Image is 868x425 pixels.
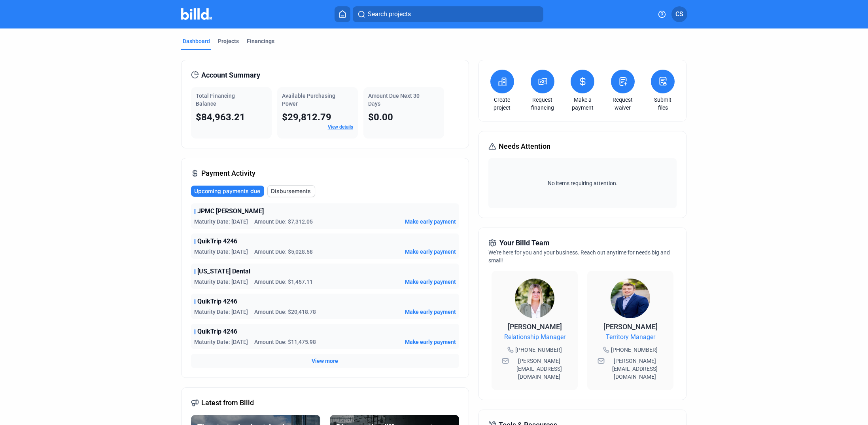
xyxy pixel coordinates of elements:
[499,141,550,152] span: Needs Attention
[609,96,637,112] a: Request waiver
[515,279,554,318] img: Relationship Manager
[183,37,210,45] div: Dashboard
[405,278,456,286] button: Make early payment
[197,207,264,216] span: JPMC [PERSON_NAME]
[254,338,316,346] span: Amount Due: $11,475.98
[254,308,316,316] span: Amount Due: $20,418.78
[488,249,670,264] span: We're here for you and your business. Reach out anytime for needs big and small!
[368,9,411,19] span: Search projects
[196,93,235,107] span: Total Financing Balance
[196,112,245,123] span: $84,963.21
[405,218,456,226] button: Make early payment
[405,338,456,346] button: Make early payment
[194,248,248,256] span: Maturity Date: [DATE]
[254,278,313,286] span: Amount Due: $1,457.11
[368,112,393,123] span: $0.00
[671,6,687,22] button: CS
[606,357,663,381] span: [PERSON_NAME][EMAIL_ADDRESS][DOMAIN_NAME]
[529,96,556,112] a: Request financing
[606,332,655,342] span: Territory Manager
[218,37,239,45] div: Projects
[488,96,516,112] a: Create project
[194,278,248,286] span: Maturity Date: [DATE]
[515,346,562,354] span: [PHONE_NUMBER]
[492,179,673,187] span: No items requiring attention.
[197,297,237,306] span: QuikTrip 4246
[254,248,313,256] span: Amount Due: $5,028.58
[201,70,260,81] span: Account Summary
[254,218,313,226] span: Amount Due: $7,312.05
[201,397,254,408] span: Latest from Billd
[282,93,335,107] span: Available Purchasing Power
[611,346,658,354] span: [PHONE_NUMBER]
[181,8,212,20] img: Billd Company Logo
[267,185,315,197] button: Disbursements
[511,357,567,381] span: [PERSON_NAME][EMAIL_ADDRESS][DOMAIN_NAME]
[675,9,683,19] span: CS
[282,112,331,123] span: $29,812.79
[197,327,237,336] span: QuikTrip 4246
[368,93,420,107] span: Amount Due Next 30 Days
[201,168,255,179] span: Payment Activity
[405,248,456,256] button: Make early payment
[247,37,274,45] div: Financings
[603,323,658,331] span: [PERSON_NAME]
[194,338,248,346] span: Maturity Date: [DATE]
[312,357,338,365] button: View more
[197,237,237,246] span: QuikTrip 4246
[194,187,260,195] span: Upcoming payments due
[405,308,456,316] button: Make early payment
[271,187,311,195] span: Disbursements
[197,267,250,276] span: [US_STATE] Dental
[194,308,248,316] span: Maturity Date: [DATE]
[504,332,565,342] span: Relationship Manager
[611,279,650,318] img: Territory Manager
[649,96,677,112] a: Submit files
[191,186,264,197] button: Upcoming payments due
[499,237,550,249] span: Your Billd Team
[569,96,596,112] a: Make a payment
[353,6,543,22] button: Search projects
[508,323,562,331] span: [PERSON_NAME]
[194,218,248,226] span: Maturity Date: [DATE]
[328,124,353,130] a: View details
